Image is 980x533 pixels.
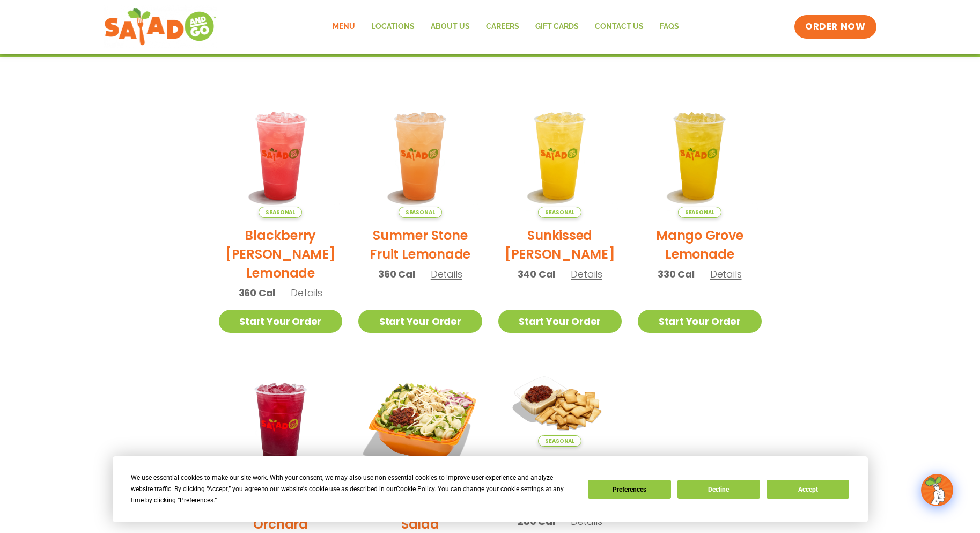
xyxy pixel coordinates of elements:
[363,14,423,39] a: Locations
[259,207,302,218] span: Seasonal
[638,226,762,264] h2: Mango Grove Lemonade
[677,480,760,499] button: Decline
[498,94,622,218] img: Product photo for Sunkissed Yuzu Lemonade
[658,267,695,281] span: 330 Cal
[571,267,602,281] span: Details
[325,14,687,39] nav: Menu
[587,14,652,39] a: Contact Us
[478,14,527,39] a: Careers
[431,267,462,281] span: Details
[498,455,622,511] h2: Sundried Tomato Hummus & Pita Chips
[638,94,762,218] img: Product photo for Mango Grove Lemonade
[423,14,478,39] a: About Us
[652,14,687,39] a: FAQs
[518,267,556,281] span: 340 Cal
[219,94,343,218] img: Product photo for Blackberry Bramble Lemonade
[219,226,343,282] h2: Blackberry [PERSON_NAME] Lemonade
[358,310,482,333] a: Start Your Order
[180,497,213,504] span: Preferences
[498,310,622,333] a: Start Your Order
[527,14,587,39] a: GIFT CARDS
[767,480,849,499] button: Accept
[396,485,434,493] span: Cookie Policy
[805,20,865,33] span: ORDER NOW
[399,207,442,218] span: Seasonal
[219,364,343,488] img: Product photo for Black Cherry Orchard Lemonade
[358,226,482,264] h2: Summer Stone Fruit Lemonade
[588,480,670,499] button: Preferences
[638,310,762,333] a: Start Your Order
[378,267,415,281] span: 360 Cal
[291,286,322,300] span: Details
[325,14,363,39] a: Menu
[358,364,482,488] img: Product photo for Tuscan Summer Salad
[678,207,721,218] span: Seasonal
[131,472,575,506] div: We use essential cookies to make our site work. With your consent, we may also use non-essential ...
[538,207,581,218] span: Seasonal
[113,456,868,522] div: Cookie Consent Prompt
[794,15,876,39] a: ORDER NOW
[358,94,482,218] img: Product photo for Summer Stone Fruit Lemonade
[710,267,742,281] span: Details
[538,435,581,447] span: Seasonal
[104,5,217,48] img: new-SAG-logo-768×292
[498,364,622,447] img: Product photo for Sundried Tomato Hummus & Pita Chips
[922,475,952,505] img: wpChatIcon
[219,310,343,333] a: Start Your Order
[498,226,622,264] h2: Sunkissed [PERSON_NAME]
[239,286,276,300] span: 360 Cal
